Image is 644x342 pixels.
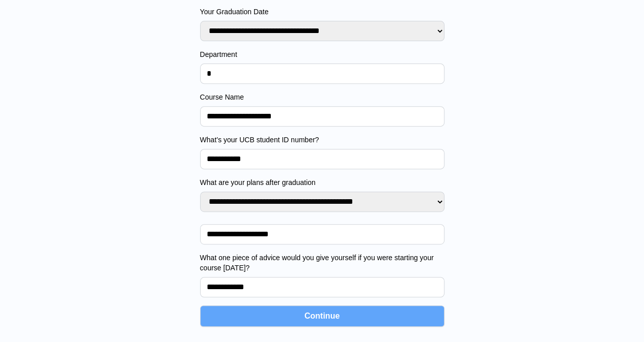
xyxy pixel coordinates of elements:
[200,92,444,102] label: Course Name
[200,305,444,327] button: Continue
[200,49,444,59] label: Department
[200,135,444,145] label: What’s your UCB student ID number?
[200,177,444,188] label: What are your plans after graduation
[200,253,444,273] label: What one piece of advice would you give yourself if you were starting your course [DATE]?
[200,7,444,17] label: Your Graduation Date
